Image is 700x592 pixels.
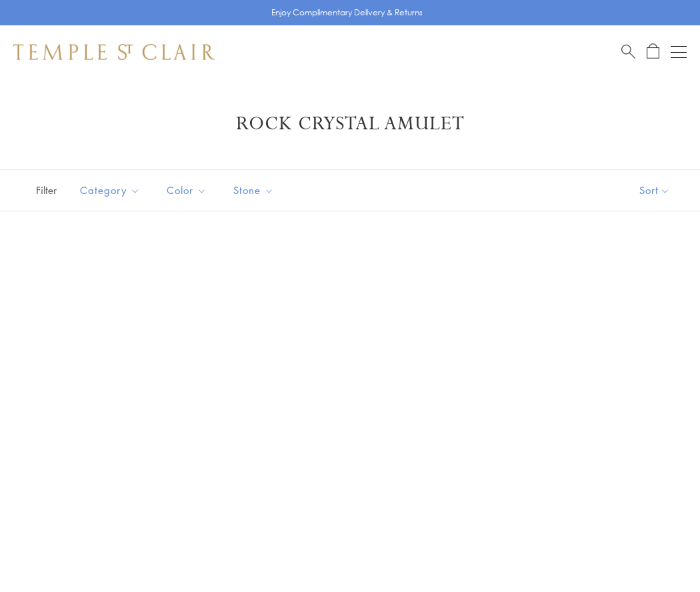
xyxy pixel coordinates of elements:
[160,182,217,199] span: Color
[621,43,635,60] a: Search
[271,6,423,19] p: Enjoy Complimentary Delivery & Returns
[33,112,667,136] h1: Rock Crystal Amulet
[13,44,215,60] img: Temple St. Clair
[70,175,150,205] button: Category
[73,182,150,199] span: Category
[609,170,700,211] button: Show sort by
[223,175,284,205] button: Stone
[671,44,687,60] button: Open navigation
[157,175,217,205] button: Color
[227,182,284,199] span: Stone
[647,43,659,60] a: Open Shopping Bag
